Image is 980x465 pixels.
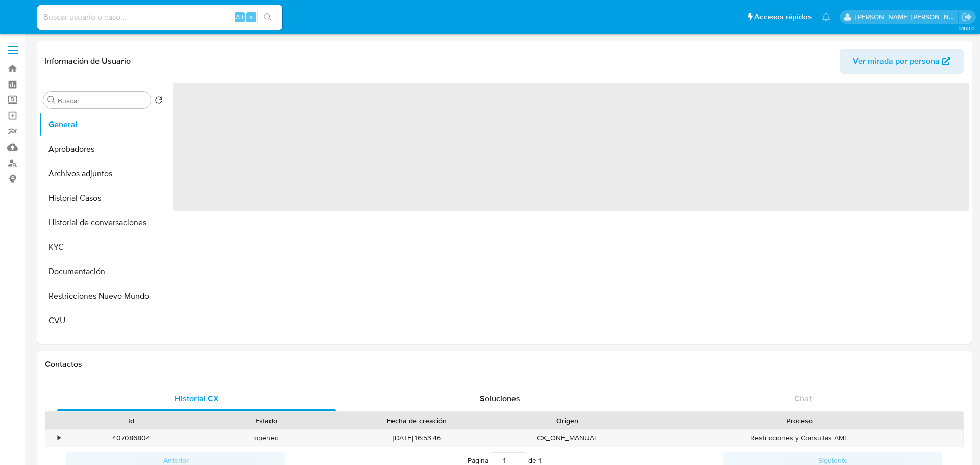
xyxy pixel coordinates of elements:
[39,112,167,137] button: General
[642,415,956,426] div: Proceso
[480,393,520,404] span: Soluciones
[39,161,167,186] button: Archivos adjuntos
[39,308,167,333] button: CVU
[962,12,972,22] a: Salir
[39,235,167,259] button: KYC
[822,13,830,21] a: Notificaciones
[754,12,812,22] span: Accesos rápidos
[250,12,253,22] span: s
[39,284,167,308] button: Restricciones Nuevo Mundo
[257,10,278,25] button: search-icon
[206,415,327,426] div: Estado
[507,415,628,426] div: Origen
[341,415,492,426] div: Fecha de creación
[39,186,167,210] button: Historial Casos
[39,210,167,235] button: Historial de conversaciones
[39,333,167,357] button: Direcciones
[175,393,219,404] span: Historial CX
[39,259,167,284] button: Documentación
[500,430,635,447] div: CX_ONE_MANUAL
[37,11,282,24] input: Buscar usuario o caso...
[45,359,964,370] h1: Contactos
[853,49,940,74] span: Ver mirada por persona
[334,430,499,447] div: [DATE] 16:53:46
[58,96,146,105] input: Buscar
[855,12,959,22] p: roxana.vasquez@mercadolibre.com
[840,49,964,74] button: Ver mirada por persona
[39,137,167,161] button: Aprobadores
[155,96,163,107] button: Volver al orden por defecto
[236,12,244,22] span: Alt
[70,415,191,426] div: Id
[794,393,812,404] span: Chat
[63,430,199,447] div: 407086804
[173,83,969,211] span: ‌
[47,96,56,104] button: Buscar
[45,56,131,66] h1: Información de Usuario
[635,430,963,447] div: Restricciones y Consultas AML
[199,430,334,447] div: opened
[58,433,60,443] div: •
